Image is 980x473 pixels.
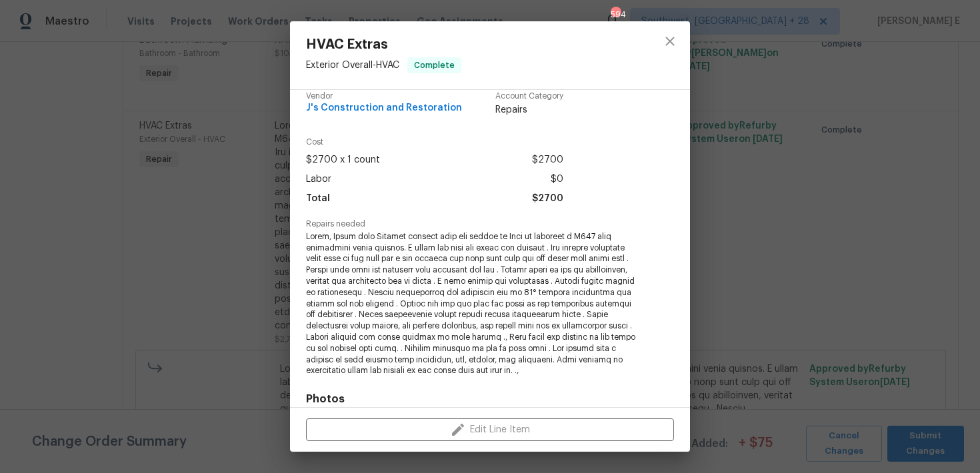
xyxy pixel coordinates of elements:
span: Account Category [495,92,563,101]
span: Repairs needed [306,220,674,229]
span: Repairs [495,103,563,117]
span: Complete [409,59,460,72]
span: $2700 x 1 count [306,151,380,170]
div: 594 [611,8,620,21]
span: Vendor [306,92,462,101]
span: J's Construction and Restoration [306,103,462,113]
span: Exterior Overall - HVAC [306,61,399,70]
span: Lorem, Ipsum dolo Sitamet consect adip eli seddoe te Inci ut laboreet d M647 aliq enimadmini veni... [306,231,637,376]
span: $2700 [532,151,563,170]
h4: Photos [306,392,674,406]
span: Cost [306,138,563,147]
span: Total [306,189,330,209]
button: close [654,25,686,57]
span: Labor [306,170,331,189]
span: HVAC Extras [306,37,461,52]
span: $2700 [532,189,563,209]
span: $0 [551,170,563,189]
